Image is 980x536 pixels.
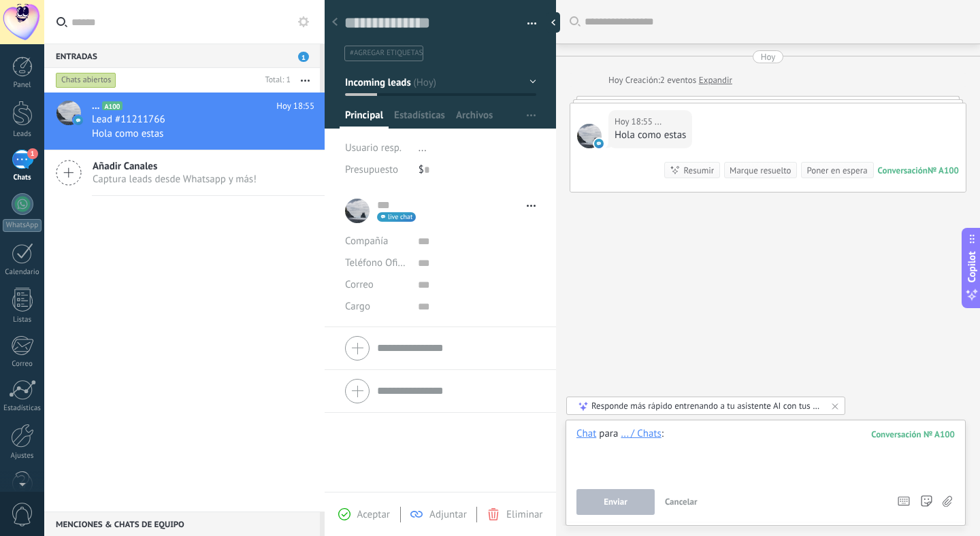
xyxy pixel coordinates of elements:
div: Hoy [761,50,776,63]
div: Hoy [608,73,625,87]
span: Cancelar [665,496,698,507]
span: ... [655,115,661,129]
a: avataricon...A100Hoy 18:55Lead #11211766Hola como estas [44,93,325,150]
button: Más [291,68,320,93]
span: #agregar etiquetas [350,48,423,58]
div: Chats abiertos [56,72,116,88]
span: 1 [298,52,309,62]
span: Aceptar [357,508,390,521]
div: ... / Chats [621,427,661,439]
button: Teléfono Oficina [345,252,408,274]
div: Compañía [345,231,408,252]
div: WhatsApp [3,219,42,232]
div: Cargo [345,296,408,318]
span: live chat [388,214,412,220]
img: onlinechat.svg [594,139,604,148]
span: Teléfono Oficina [345,256,416,269]
a: Expandir [699,73,732,87]
span: Hoy 18:55 [276,99,314,113]
div: Listas [3,316,42,324]
span: Estadísticas [394,109,445,129]
button: Correo [345,274,374,296]
div: Hoy 18:55 [615,115,655,129]
div: Marque resuelto [730,164,791,177]
span: Eliminar [506,508,542,521]
div: Calendario [3,268,42,277]
div: Ajustes [3,452,42,460]
span: Correo [345,278,374,291]
img: icon [73,116,83,125]
div: Poner en espera [806,164,867,177]
div: Creación: [608,73,732,87]
div: Entradas [44,44,320,68]
span: ... [577,124,602,148]
div: Ocultar [546,12,560,33]
div: Correo [3,360,42,369]
span: Enviar [604,497,627,507]
span: Adjuntar [429,508,467,521]
div: Conversación [878,165,928,176]
div: 100 [871,429,955,440]
span: 2 eventos [660,73,696,87]
span: 1 [27,148,38,159]
span: A100 [102,101,122,110]
span: Cargo [345,301,370,312]
span: Principal [345,109,383,129]
span: : [661,427,664,441]
span: Usuario resp. [345,141,402,154]
div: Hola como estas [615,129,686,142]
div: Responde más rápido entrenando a tu asistente AI con tus fuentes de datos [591,400,821,412]
div: № A100 [928,165,959,176]
span: Añadir Canales [93,160,257,173]
div: Usuario resp. [345,137,408,159]
span: ... [92,99,99,113]
span: Hola como estas [92,127,163,140]
div: Presupuesto [345,159,408,181]
span: ... [419,141,427,154]
div: Leads [3,130,42,139]
span: Copilot [965,252,979,283]
div: Menciones & Chats de equipo [44,512,320,536]
span: Captura leads desde Whatsapp y más! [93,173,257,186]
div: Panel [3,81,42,90]
button: Cancelar [659,489,703,515]
span: Archivos [456,109,493,129]
span: Lead #11211766 [92,113,165,127]
div: Chats [3,173,42,182]
div: Total: 1 [260,73,291,87]
span: para [599,427,618,441]
span: Presupuesto [345,163,398,176]
button: Enviar [576,489,655,515]
div: Resumir [683,164,714,177]
div: Estadísticas [3,404,42,413]
div: $ [419,159,536,181]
